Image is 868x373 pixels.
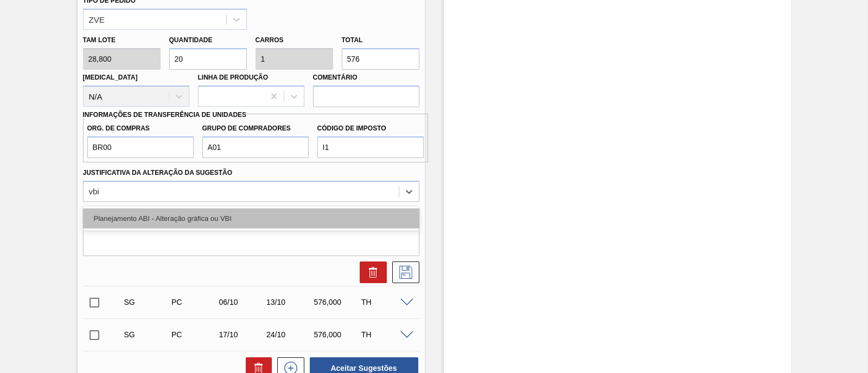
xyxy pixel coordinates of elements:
label: Carros [256,36,284,44]
label: Justificativa da Alteração da Sugestão [83,169,233,176]
div: 13/10/2025 [264,298,316,306]
label: Org. de Compras [87,121,194,136]
div: Pedido de Compra [169,298,221,306]
label: Linha de Produção [198,74,269,81]
label: Código de Imposto [317,121,424,136]
label: Tam lote [83,32,161,48]
div: 17/10/2025 [216,330,269,339]
div: 576,000 [311,330,363,339]
label: Comentário [313,70,419,86]
div: Sugestão Criada [122,330,174,339]
label: Total [342,36,363,44]
div: ZVE [89,15,105,24]
div: 576,000 [311,298,363,306]
div: 06/10/2025 [216,298,269,306]
label: [MEDICAL_DATA] [83,74,138,81]
div: Salvar Sugestão [387,261,419,283]
label: Observações [83,205,419,220]
div: TH [359,330,411,339]
div: Pedido de Compra [169,330,221,339]
label: Quantidade [169,36,213,44]
div: 24/10/2025 [264,330,316,339]
div: TH [359,298,411,306]
label: Informações de Transferência de Unidades [83,111,247,119]
div: Excluir Sugestão [354,261,387,283]
label: Grupo de Compradores [202,121,309,136]
div: Sugestão Criada [122,298,174,306]
div: Planejamento ABI - Alteração gráfica ou VBI [83,208,419,228]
